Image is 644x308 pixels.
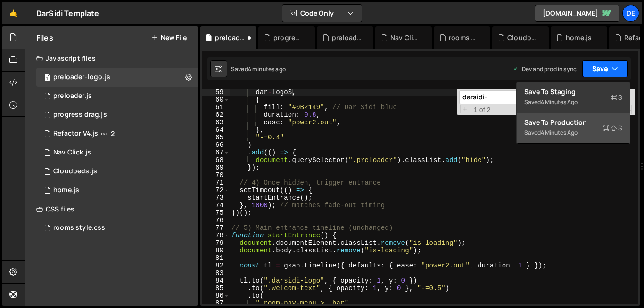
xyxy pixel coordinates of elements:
[541,98,578,106] div: 4 minutes ago
[202,269,230,277] div: 83
[231,65,286,73] div: Saved
[390,33,421,42] div: Nav Click.js
[524,118,622,127] div: Save to Production
[202,224,230,232] div: 77
[459,90,578,104] input: Search for
[535,5,619,22] a: [DOMAIN_NAME]
[2,2,25,24] a: 🤙
[273,33,304,42] div: progress drag.js
[449,33,479,42] div: rooms style.css
[111,130,115,138] span: 2
[202,202,230,209] div: 74
[202,141,230,149] div: 66
[202,217,230,224] div: 76
[53,186,79,195] div: home.js
[36,32,53,43] h2: Files
[202,96,230,104] div: 60
[53,167,97,176] div: Cloudbeds.js
[202,300,230,307] div: 87
[202,126,230,134] div: 64
[524,97,622,108] div: Saved
[215,33,245,42] div: preloader-logo.js
[202,247,230,254] div: 80
[524,127,622,138] div: Saved
[36,162,198,181] div: 15943/47638.js
[36,219,198,237] div: 15943/48032.css
[202,262,230,269] div: 82
[202,179,230,186] div: 71
[202,134,230,141] div: 65
[53,224,105,232] div: rooms style.css
[202,239,230,247] div: 79
[282,5,362,22] button: Code Only
[202,171,230,179] div: 70
[36,143,198,162] div: 15943/48056.js
[541,129,578,137] div: 4 minutes ago
[507,33,537,42] div: Cloudbeds.js
[517,113,630,144] button: Save to ProductionS Saved4 minutes ago
[36,181,198,200] div: 15943/42886.js
[202,111,230,119] div: 62
[517,82,630,113] button: Save to StagingS Saved4 minutes ago
[151,34,187,41] button: New File
[53,92,92,100] div: preloader.js
[44,74,50,82] span: 1
[460,105,470,113] span: Toggle Replace mode
[202,119,230,126] div: 63
[36,124,198,143] div: 15943/47458.js
[202,277,230,284] div: 84
[202,254,230,262] div: 81
[582,60,628,77] button: Save
[53,111,107,119] div: progress drag.js
[202,149,230,156] div: 67
[36,68,198,87] div: preloader-logo.js
[36,8,99,19] div: DarSidi Template
[202,232,230,239] div: 78
[566,33,592,42] div: home.js
[53,130,98,138] div: Refactor V4.js
[470,106,495,113] span: 1 of 2
[611,93,622,102] span: S
[524,87,622,97] div: Save to Staging
[202,292,230,300] div: 86
[36,87,198,105] div: preloader.js
[25,49,198,68] div: Javascript files
[603,123,622,133] span: S
[202,186,230,194] div: 72
[202,284,230,292] div: 85
[202,209,230,217] div: 75
[332,33,362,42] div: preloader.js
[202,164,230,171] div: 69
[202,104,230,111] div: 61
[25,200,198,219] div: CSS files
[36,105,198,124] div: 15943/48069.js
[248,65,286,73] div: 4 minutes ago
[622,5,639,22] a: De
[202,194,230,202] div: 73
[202,156,230,164] div: 68
[202,89,230,96] div: 59
[512,65,577,73] div: Dev and prod in sync
[53,148,91,157] div: Nav Click.js
[53,73,110,81] div: preloader-logo.js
